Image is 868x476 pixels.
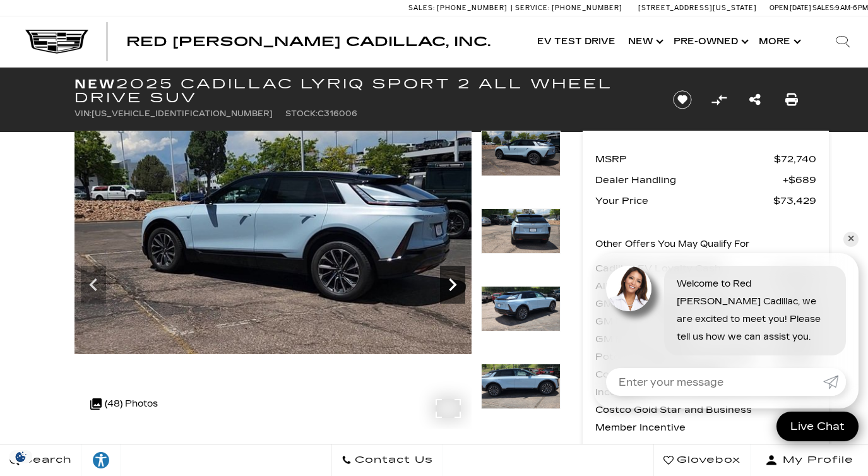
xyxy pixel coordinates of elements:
img: New 2025 Nimbus Metallic Cadillac Sport 2 image 8 [481,286,561,331]
button: Save vehicle [669,90,696,110]
span: Cadillac EV Loyalty Cash Allowance [595,259,780,295]
span: Your Price [595,192,773,210]
a: Red [PERSON_NAME] Cadillac, Inc. [126,35,490,48]
a: Dealer Handling $689 [595,171,816,189]
img: New 2025 Nimbus Metallic Cadillac Sport 2 image 6 [481,131,561,176]
a: Pre-Owned [667,16,752,67]
div: Welcome to Red [PERSON_NAME] Cadillac, we are excited to meet you! Please tell us how we can assi... [664,266,846,355]
span: 9 AM-6 PM [835,4,868,12]
span: $73,429 [773,192,816,210]
section: Click to Open Cookie Consent Modal [6,450,35,463]
img: New 2025 Nimbus Metallic Cadillac Sport 2 image 7 [481,208,561,254]
img: New 2025 Nimbus Metallic Cadillac Sport 2 image 9 [481,364,561,409]
span: Sales: [812,4,835,12]
div: Search [817,16,868,67]
button: Compare Vehicle [710,90,728,109]
span: $72,740 [774,150,816,168]
span: Open [DATE] [770,4,811,12]
a: MSRP $72,740 [595,150,816,168]
div: Previous [81,266,106,304]
span: Costco Gold Star and Business Member Incentive [595,401,780,436]
button: Open user profile menu [751,444,868,476]
button: More [752,16,805,67]
span: My Profile [778,451,853,469]
span: Red [PERSON_NAME] Cadillac, Inc. [126,34,490,49]
img: New 2025 Nimbus Metallic Cadillac Sport 2 image 6 [74,131,472,354]
div: Explore your accessibility options [82,451,120,470]
span: Sales: [408,4,435,12]
a: Sales: [PHONE_NUMBER] [408,4,511,11]
p: Other Offers You May Qualify For [595,235,750,253]
a: [STREET_ADDRESS][US_STATE] [638,4,757,12]
a: Print this New 2025 Cadillac LYRIQ Sport 2 All Wheel Drive SUV [785,91,798,109]
a: Cadillac EV Loyalty Cash Allowance $1,000 [595,259,816,295]
span: C316006 [318,109,357,118]
h1: 2025 Cadillac LYRIQ Sport 2 All Wheel Drive SUV [74,77,652,105]
a: Service: [PHONE_NUMBER] [511,4,626,11]
img: Cadillac Dark Logo with Cadillac White Text [25,30,88,54]
a: Glovebox [653,444,751,476]
span: $1,000 [780,410,816,427]
div: Next [440,266,465,304]
span: [PHONE_NUMBER] [437,4,508,12]
span: [PHONE_NUMBER] [552,4,622,12]
span: Contact Us [352,451,433,469]
a: EV Test Drive [531,16,622,67]
span: MSRP [595,150,774,168]
a: Live Chat [776,412,859,441]
a: Your Price $73,429 [595,192,816,210]
span: Stock: [285,109,318,118]
a: Contact Us [331,444,443,476]
span: $689 [783,171,816,189]
span: Service: [515,4,550,12]
strong: New [74,76,116,92]
a: Costco Gold Star and Business Member Incentive $1,000 [595,401,816,436]
span: [US_VEHICLE_IDENTIFICATION_NUMBER] [92,109,273,118]
span: Glovebox [674,451,740,469]
a: Explore your accessibility options [82,444,121,476]
span: Dealer Handling [595,171,783,189]
a: New [622,16,667,67]
span: VIN: [74,109,92,118]
img: Opt-Out Icon [6,450,35,463]
a: Submit [823,368,846,396]
span: Search [20,451,72,469]
div: (48) Photos [84,389,164,419]
a: Share this New 2025 Cadillac LYRIQ Sport 2 All Wheel Drive SUV [749,91,761,109]
input: Enter your message [606,368,823,396]
img: Agent profile photo [606,266,651,311]
span: Live Chat [784,419,851,434]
